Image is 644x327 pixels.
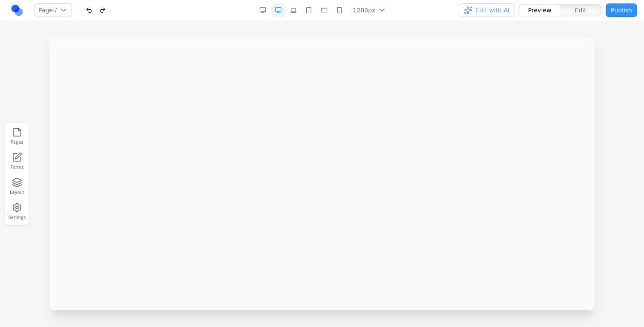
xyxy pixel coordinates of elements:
button: Mobile [333,3,346,17]
button: Desktop Wide [256,3,270,17]
button: Desktop [271,3,285,17]
button: Page:/ [34,3,72,17]
button: Tablet [302,3,316,17]
iframe: Preview [49,38,595,310]
button: Edit with AI [459,3,515,17]
button: 1280px [348,3,392,17]
span: Preview [528,6,552,14]
button: Mobile Landscape [317,3,331,17]
span: Edit [575,6,586,14]
button: Publish [606,3,637,17]
a: Forms [8,151,26,172]
button: Pages [8,125,26,147]
button: Settings [8,201,26,222]
button: Laptop [287,3,300,17]
span: Edit with AI [476,6,509,14]
button: Layout [8,176,26,197]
